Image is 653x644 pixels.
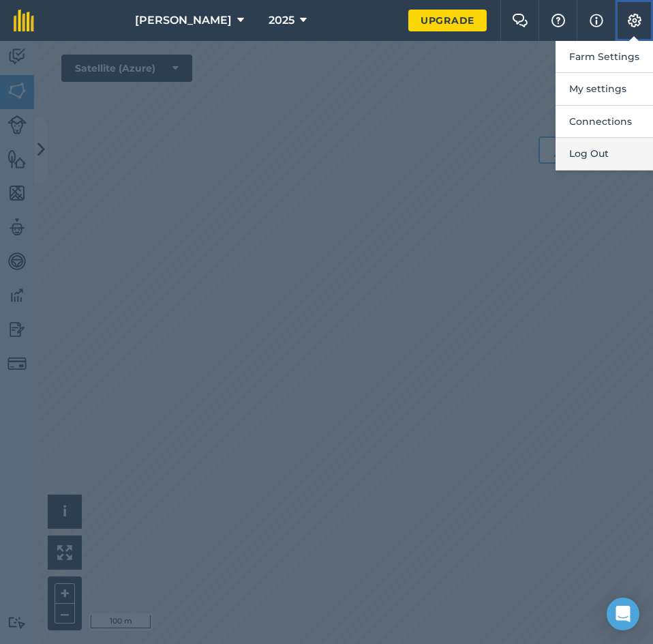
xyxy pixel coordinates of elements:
[556,73,653,105] button: My settings
[408,10,487,31] a: Upgrade
[269,12,294,29] span: 2025
[607,598,639,630] div: Open Intercom Messenger
[626,14,643,27] img: A cog icon
[556,138,653,170] button: Log Out
[512,14,528,27] img: Two speech bubbles overlapping with the left bubble in the forefront
[14,10,34,31] img: fieldmargin Logo
[550,14,566,27] img: A question mark icon
[556,106,653,138] button: Connections
[590,12,603,29] img: svg+xml;base64,PHN2ZyB4bWxucz0iaHR0cDovL3d3dy53My5vcmcvMjAwMC9zdmciIHdpZHRoPSIxNyIgaGVpZ2h0PSIxNy...
[135,12,232,29] span: [PERSON_NAME]
[556,41,653,73] button: Farm Settings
